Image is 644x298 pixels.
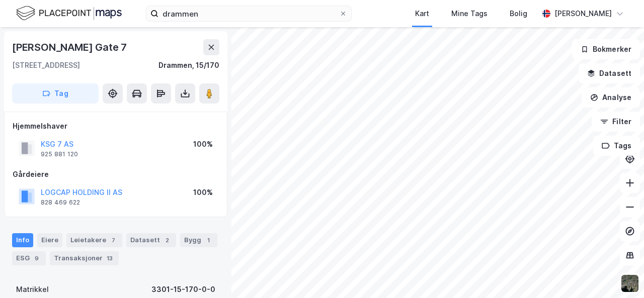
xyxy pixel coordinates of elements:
[592,112,640,132] button: Filter
[126,233,176,247] div: Datasett
[158,59,219,71] div: Drammen, 15/170
[12,39,129,55] div: [PERSON_NAME] Gate 7
[13,120,219,132] div: Hjemmelshaver
[12,233,33,247] div: Info
[594,250,644,298] iframe: Chat Widget
[41,150,78,158] div: 925 881 120
[108,235,118,245] div: 7
[572,39,640,59] button: Bokmerker
[50,251,119,265] div: Transaksjoner
[582,87,640,108] button: Analyse
[579,63,640,83] button: Datasett
[193,138,213,150] div: 100%
[451,8,488,20] div: Mine Tags
[105,253,115,263] div: 13
[415,8,429,20] div: Kart
[180,233,217,247] div: Bygg
[510,8,527,20] div: Bolig
[554,8,612,20] div: [PERSON_NAME]
[158,6,339,21] input: Søk på adresse, matrikkel, gårdeiere, leietakere eller personer
[12,251,46,265] div: ESG
[162,235,172,245] div: 2
[593,136,640,156] button: Tags
[12,59,80,71] div: [STREET_ADDRESS]
[193,186,213,198] div: 100%
[203,235,213,245] div: 1
[37,233,62,247] div: Eiere
[66,233,122,247] div: Leietakere
[594,250,644,298] div: Kontrollprogram for chat
[12,83,99,104] button: Tag
[41,198,80,207] div: 828 469 622
[32,253,42,263] div: 9
[151,283,215,295] div: 3301-15-170-0-0
[13,168,219,180] div: Gårdeiere
[16,283,49,295] div: Matrikkel
[16,5,122,22] img: logo.f888ab2527a4732fd821a326f86c7f29.svg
